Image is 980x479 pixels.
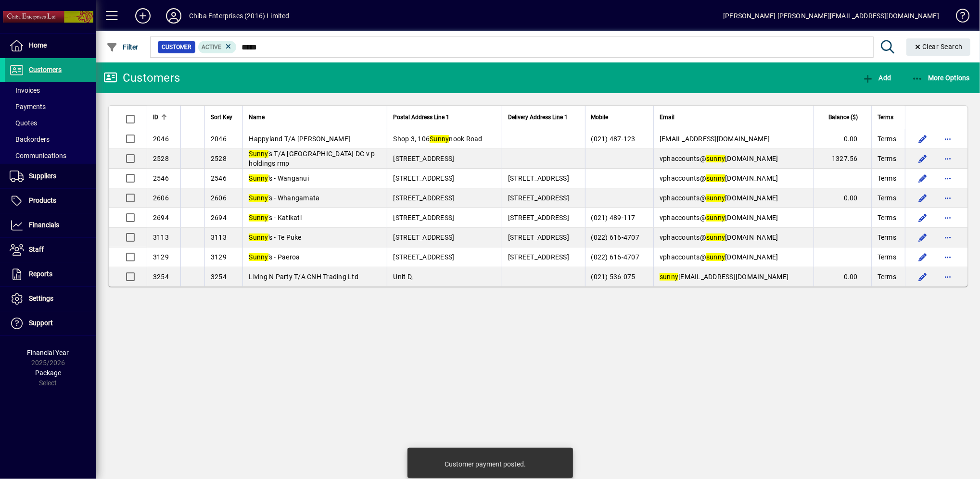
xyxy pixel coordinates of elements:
[660,174,778,182] span: vphaccounts@ [DOMAIN_NAME]
[878,213,896,222] span: Terms
[940,190,955,206] button: More options
[5,34,96,58] a: Home
[249,150,375,167] span: 's T/A [GEOGRAPHIC_DATA] DC v p holdings rmp
[915,230,930,245] button: Edit
[5,189,96,213] a: Products
[153,273,169,281] span: 3254
[153,155,169,162] span: 2528
[211,155,227,162] span: 2528
[393,214,454,221] span: [STREET_ADDRESS]
[906,38,971,56] button: Clear
[249,214,268,221] em: Sunny
[249,194,319,202] span: 's - Whangamata
[211,273,227,281] span: 3254
[211,214,227,221] span: 2694
[249,214,302,221] span: 's - Katikati
[10,152,66,160] span: Communications
[660,214,778,221] span: vphaccounts@ [DOMAIN_NAME]
[393,253,454,261] span: [STREET_ADDRESS]
[249,194,268,202] em: Sunny
[915,210,930,225] button: Edit
[393,135,482,143] span: Shop 3, 106 nook Road
[660,273,789,281] span: [EMAIL_ADDRESS][DOMAIN_NAME]
[814,149,871,169] td: 1327.56
[249,253,268,261] em: Sunny
[103,70,180,86] div: Customers
[249,135,350,143] span: Happyland T/A [PERSON_NAME]
[29,270,52,278] span: Reports
[29,221,59,229] span: Financials
[153,253,169,261] span: 3129
[660,112,675,123] span: Email
[10,119,37,127] span: Quotes
[915,190,930,206] button: Edit
[198,41,237,53] mat-chip: Activation Status: Active
[508,214,569,221] span: [STREET_ADDRESS]
[5,115,96,131] a: Quotes
[29,246,44,253] span: Staff
[912,74,970,82] span: More Options
[393,273,413,281] span: Unit D,
[915,249,930,265] button: Edit
[430,135,449,143] em: Sunny
[5,287,96,311] a: Settings
[5,311,96,335] a: Support
[35,369,61,377] span: Package
[162,42,191,52] span: Customer
[153,194,169,202] span: 2606
[211,135,227,143] span: 2046
[915,131,930,147] button: Edit
[706,253,725,261] em: sunny
[706,233,725,241] em: sunny
[393,112,449,123] span: Postal Address Line 1
[249,233,301,241] span: 's - Te Puke
[249,273,358,281] span: Living N Party T/A CNH Trading Ltd
[393,194,454,202] span: [STREET_ADDRESS]
[10,103,46,111] span: Payments
[706,155,725,162] em: sunny
[591,214,636,221] span: (021) 489-117
[445,459,526,469] div: Customer payment posted.
[189,8,290,24] div: Chiba Enterprises (2016) Limited
[940,269,955,284] button: More options
[940,230,955,245] button: More options
[5,98,96,115] a: Payments
[5,82,96,98] a: Invoices
[820,112,866,123] div: Balance ($)
[591,112,648,123] div: Mobile
[211,194,227,202] span: 2606
[814,129,871,149] td: 0.00
[211,174,227,182] span: 2546
[915,171,930,186] button: Edit
[828,112,858,123] span: Balance ($)
[10,86,40,94] span: Invoices
[660,155,778,162] span: vphaccounts@ [DOMAIN_NAME]
[29,172,56,180] span: Suppliers
[723,8,939,24] div: [PERSON_NAME] [PERSON_NAME][EMAIL_ADDRESS][DOMAIN_NAME]
[706,194,725,202] em: sunny
[940,171,955,186] button: More options
[878,272,896,282] span: Terms
[153,135,169,143] span: 2046
[660,194,778,202] span: vphaccounts@ [DOMAIN_NAME]
[211,233,227,241] span: 3113
[940,151,955,166] button: More options
[940,249,955,265] button: More options
[153,112,175,123] div: ID
[29,197,56,204] span: Products
[153,214,169,221] span: 2694
[706,214,725,221] em: sunny
[29,41,47,49] span: Home
[878,193,896,203] span: Terms
[508,194,569,202] span: [STREET_ADDRESS]
[878,233,896,242] span: Terms
[249,233,268,241] em: Sunny
[814,188,871,208] td: 0.00
[249,112,265,123] span: Name
[393,233,454,241] span: [STREET_ADDRESS]
[878,252,896,262] span: Terms
[949,2,968,33] a: Knowledge Base
[591,253,640,261] span: (022) 616-4707
[878,154,896,163] span: Terms
[153,112,158,123] span: ID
